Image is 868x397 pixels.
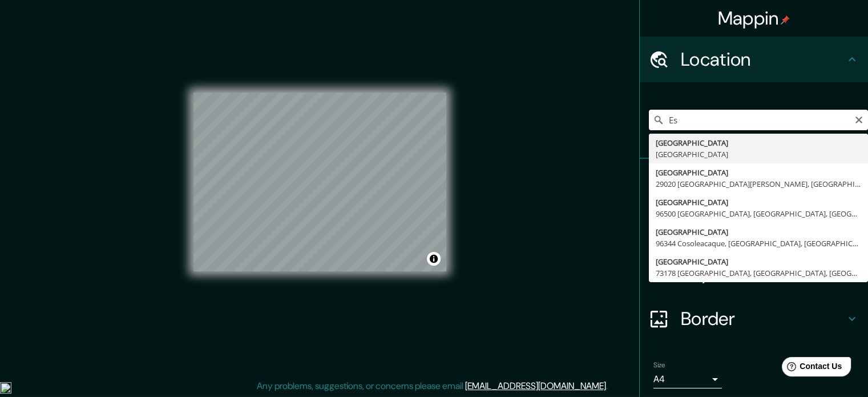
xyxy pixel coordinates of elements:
p: Any problems, suggestions, or concerns please email . [257,379,608,393]
div: Style [640,204,868,250]
div: 96344 Cosoleacaque, [GEOGRAPHIC_DATA], [GEOGRAPHIC_DATA] [656,238,861,249]
div: [GEOGRAPHIC_DATA] [656,137,861,149]
div: [GEOGRAPHIC_DATA] [656,226,861,238]
div: [GEOGRAPHIC_DATA] [656,197,861,208]
div: [GEOGRAPHIC_DATA] [656,256,861,267]
div: Border [640,296,868,342]
h4: Mappin [718,7,790,30]
div: [GEOGRAPHIC_DATA] [656,149,861,160]
div: Location [640,37,868,82]
div: Pins [640,159,868,204]
div: 96500 [GEOGRAPHIC_DATA], [GEOGRAPHIC_DATA], [GEOGRAPHIC_DATA] [656,208,861,219]
canvas: Map [193,93,446,271]
h4: Location [681,48,845,71]
label: Size [653,360,665,370]
div: 73178 [GEOGRAPHIC_DATA], [GEOGRAPHIC_DATA], [GEOGRAPHIC_DATA] [656,267,861,279]
button: Toggle attribution [427,252,441,266]
div: A4 [653,370,722,388]
div: . [608,379,609,393]
div: . [609,379,612,393]
button: Clear [854,114,863,125]
input: Pick your city or area [649,110,868,130]
img: pin-icon.png [781,15,790,25]
div: 29020 [GEOGRAPHIC_DATA][PERSON_NAME], [GEOGRAPHIC_DATA], [GEOGRAPHIC_DATA] [656,178,861,190]
a: [EMAIL_ADDRESS][DOMAIN_NAME] [465,380,606,392]
div: [GEOGRAPHIC_DATA] [656,167,861,178]
h4: Layout [681,262,845,284]
h4: Border [681,307,845,330]
div: Layout [640,250,868,296]
iframe: Help widget launcher [766,352,855,384]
